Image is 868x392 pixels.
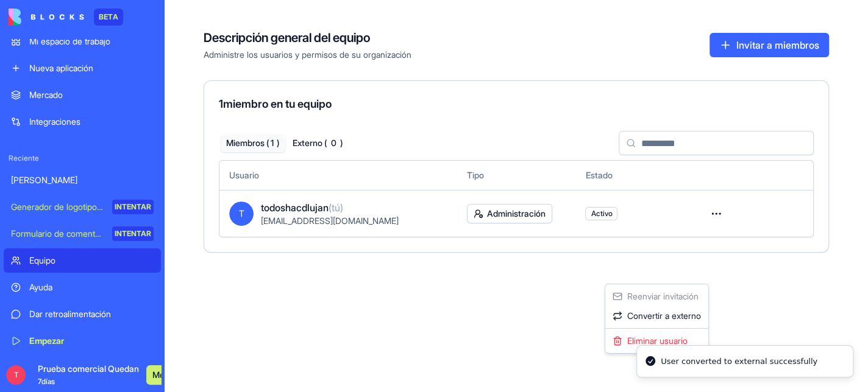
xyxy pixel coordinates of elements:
[261,201,329,214] font: todoshacdlujan
[8,5,31,28] button: volver
[10,70,200,127] div: Hola todoshacdlujan 👋Bienvenido a Blocks 🙌 ¡Estoy aquí si tienes alguna pregunta!
[29,282,52,292] font: Ayuda
[20,192,162,214] font: Recibirás respuestas aquí y en tu correo electrónico:
[20,96,179,118] font: Bienvenido a Blocks 🙌 ¡Estoy aquí si tienes alguna pregunta!
[52,7,71,26] div: Imagen de perfil de Sharon
[736,39,819,51] font: Invitar a miembros
[223,97,332,110] font: miembro en tu equipo
[99,12,118,21] font: BETA
[20,246,181,256] font: Nuestro tiempo de respuesta habitual
[340,138,343,148] font: )
[10,184,234,304] div: El equipo de Blocks dice…
[661,355,817,368] div: User converted to external successfully
[152,369,179,380] font: Mejora
[115,202,151,211] font: INTENTAR
[29,36,110,46] font: Mi espacio de trabajo
[58,338,68,348] button: Selector de GIF
[467,170,484,180] font: Tipo
[591,209,612,218] font: Activo
[191,5,214,28] button: Hogar
[20,216,30,226] font: ✉️
[10,70,234,136] div: Shelly dice…
[14,370,18,379] font: T
[69,7,88,26] img: Imagen de perfil de Shelly
[29,89,63,100] font: Mercado
[9,153,39,163] font: Reciente
[11,175,77,185] font: [PERSON_NAME]
[331,138,336,148] font: 0
[627,310,701,321] font: Convertir a externo
[29,116,80,127] font: Integraciones
[293,138,327,148] font: Externo (
[239,208,244,219] font: T
[20,258,29,268] font: es
[261,215,399,226] font: [EMAIL_ADDRESS][DOMAIN_NAME]
[29,309,111,319] font: Dar retroalimentación
[271,138,274,148] font: 1
[41,377,55,386] font: días
[35,7,54,26] img: Imagen de perfil de Michal
[11,228,113,239] font: Formulario de comentarios
[204,49,411,60] font: Administre los usuarios y permisos de su organización
[20,78,119,88] font: Hola todoshacdlujan 👋
[38,338,48,348] button: Selector de emojis
[277,138,280,148] font: )
[10,312,233,333] textarea: Mensaje…
[59,10,65,22] font: S
[148,279,152,287] font: •
[585,170,612,180] font: Estado
[20,216,116,238] font: [EMAIL_ADDRESS][DOMAIN_NAME]
[29,335,64,346] font: Empezar
[226,138,269,148] font: Miembros (
[77,338,87,348] button: Start recording
[115,229,151,238] font: INTENTAR
[20,279,91,287] font: El equipo de Blocks
[38,363,139,374] font: Prueba comercial Quedan
[94,279,148,287] font: • Agente de IA
[329,201,343,214] font: (tú)
[10,136,234,184] div: todoshacdlujan dice…
[93,5,132,15] font: Bloques
[229,170,259,181] font: Usuario
[487,208,546,219] font: Administración
[9,9,84,26] img: logo
[204,30,370,45] font: Descripción general del equipo
[10,184,200,277] div: Recibirás respuestas aquí y en tu correo electrónico:✉️[EMAIL_ADDRESS][DOMAIN_NAME]Nuestro tiempo...
[103,16,145,26] font: En 2 horas
[29,63,93,73] font: Nueva aplicación
[38,377,41,386] font: 7
[209,333,229,352] button: Enviar un mensaje…
[19,338,29,348] button: Subir archivo adjunto
[54,144,187,166] font: Quiero un enlace para bajar mi aplicación.
[11,201,123,212] font: Generador de logotipos de IA
[214,5,236,27] div: Cerca
[44,136,234,175] div: Quiero un enlace para bajar mi aplicación.
[29,258,118,268] font: menos de 2 horas.
[67,44,177,54] font: Pregúntanos cualquier cosa
[219,97,223,110] font: 1
[155,279,209,287] font: Hace 1 minuto
[627,335,688,346] font: Eliminar usuario
[29,255,55,265] font: Equipo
